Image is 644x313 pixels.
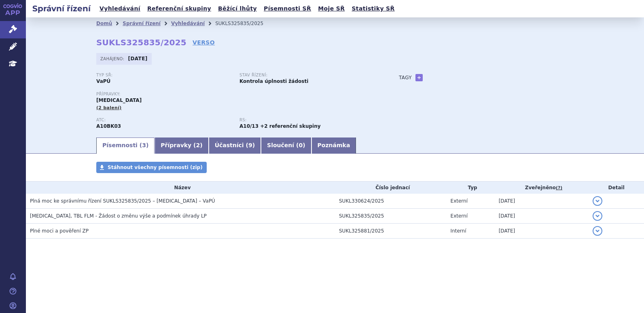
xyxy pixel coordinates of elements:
a: Poznámka [311,137,356,154]
th: Typ [447,182,495,194]
p: Typ SŘ: [96,73,231,78]
a: Přípravky (2) [155,137,208,154]
td: SUKL325881/2025 [335,224,447,239]
td: [DATE] [495,209,589,224]
th: Detail [589,182,644,194]
strong: [DATE] [128,56,148,61]
span: Plná moc ke správnímu řízení SUKLS325835/2025 – JARDIANCE – VaPÚ [30,198,215,204]
p: RS: [239,118,375,123]
strong: Kontrola úplnosti žádosti [239,78,308,84]
a: Sloučení (0) [261,137,311,154]
a: Stáhnout všechny písemnosti (zip) [96,162,207,173]
span: 0 [299,142,303,148]
a: Domů [96,21,112,26]
a: Písemnosti SŘ [261,3,314,14]
a: Referenční skupiny [145,3,214,14]
button: detail [593,196,602,206]
span: JARDIANCE, TBL FLM - Žádost o změnu výše a podmínek úhrady LP [30,213,207,219]
span: [MEDICAL_DATA] [96,97,142,103]
strong: VaPÚ [96,78,110,84]
span: Plné moci a pověření ZP [30,228,89,234]
span: Interní [451,228,466,234]
li: SUKLS325835/2025 [215,17,274,30]
td: SUKL330624/2025 [335,194,447,209]
a: Běžící lhůty [216,3,259,14]
a: Moje SŘ [316,3,347,14]
p: Přípravky: [96,92,383,97]
span: Zahájeno: [100,55,126,62]
span: (2 balení) [96,105,122,110]
span: 3 [142,142,146,148]
h2: Správní řízení [26,3,97,14]
button: detail [593,211,602,221]
strong: EMPAGLIFLOZIN [96,123,121,129]
h3: Tagy [399,73,412,82]
a: Statistiky SŘ [349,3,397,14]
span: Stáhnout všechny písemnosti (zip) [108,165,203,170]
th: Název [26,182,335,194]
button: detail [593,226,602,236]
span: Externí [451,213,468,219]
td: [DATE] [495,194,589,209]
td: [DATE] [495,224,589,239]
a: Účastníci (9) [209,137,261,154]
abbr: (?) [556,185,562,191]
strong: SUKLS325835/2025 [96,38,186,47]
span: 9 [248,142,252,148]
strong: metformin a vildagliptin [239,123,258,129]
a: + [415,74,423,81]
a: Vyhledávání [97,3,143,14]
td: SUKL325835/2025 [335,209,447,224]
p: ATC: [96,118,231,123]
a: Správní řízení [123,21,161,26]
span: Externí [451,198,468,204]
th: Zveřejněno [495,182,589,194]
a: Vyhledávání [171,21,205,26]
strong: +2 referenční skupiny [260,123,320,129]
p: Stav řízení: [239,73,375,78]
a: VERSO [193,38,215,47]
a: Písemnosti (3) [96,137,155,154]
span: 2 [196,142,200,148]
th: Číslo jednací [335,182,447,194]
